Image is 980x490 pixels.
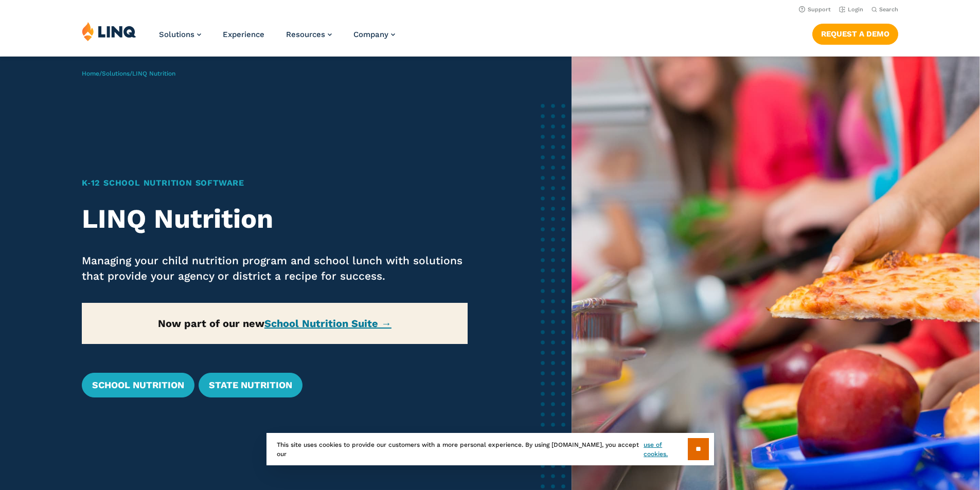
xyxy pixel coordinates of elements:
[82,177,468,189] h1: K‑12 School Nutrition Software
[82,70,175,77] span: / /
[264,317,391,330] a: School Nutrition Suite →
[353,30,395,39] a: Company
[644,440,687,459] a: use of cookies.
[82,22,136,41] img: LINQ | K‑12 Software
[839,6,863,13] a: Login
[871,6,898,13] button: Open Search Bar
[102,70,130,77] a: Solutions
[812,22,898,44] nav: Button Navigation
[353,30,388,39] span: Company
[159,30,194,39] span: Solutions
[199,373,302,397] a: State Nutrition
[82,373,194,397] a: School Nutrition
[82,203,273,234] strong: LINQ Nutrition
[158,317,391,330] strong: Now part of our new
[82,70,99,77] a: Home
[132,70,175,77] span: LINQ Nutrition
[266,433,714,465] div: This site uses cookies to provide our customers with a more personal experience. By using [DOMAIN...
[812,24,898,44] a: Request a Demo
[286,30,325,39] span: Resources
[879,6,898,13] span: Search
[159,22,395,56] nav: Primary Navigation
[223,30,264,39] a: Experience
[799,6,831,13] a: Support
[286,30,332,39] a: Resources
[159,30,201,39] a: Solutions
[82,253,468,284] p: Managing your child nutrition program and school lunch with solutions that provide your agency or...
